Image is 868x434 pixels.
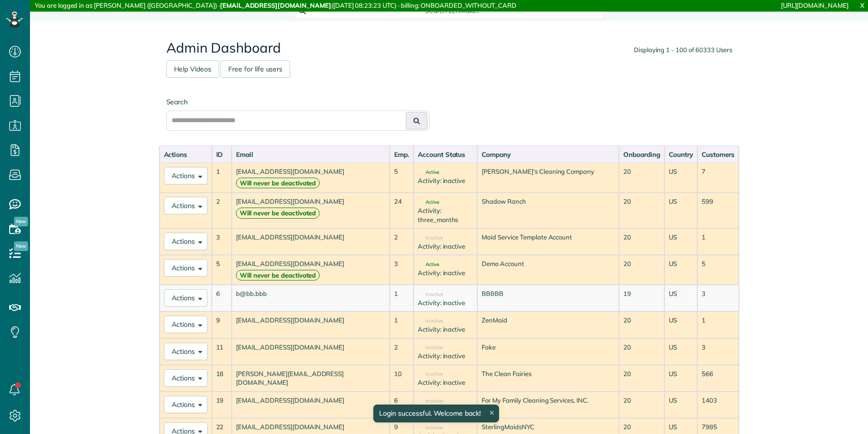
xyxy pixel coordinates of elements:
td: 24 [390,193,413,228]
span: Inactive [418,236,443,240]
td: [PERSON_NAME]'s Cleaning Company [477,163,619,193]
a: Help Videos [166,60,220,78]
button: Actions [164,369,207,387]
td: US [664,338,697,365]
td: 20 [619,392,664,418]
button: Actions [164,289,207,307]
td: 5 [390,163,413,193]
td: US [664,193,697,228]
td: Fake [477,338,619,365]
a: [URL][DOMAIN_NAME] [781,1,849,9]
td: 20 [619,365,664,392]
button: Actions [164,316,207,333]
td: US [664,392,697,418]
td: [EMAIL_ADDRESS][DOMAIN_NAME] [232,163,390,193]
td: 566 [697,365,739,392]
button: Actions [164,197,207,214]
div: Displaying 1 - 100 of 60333 Users [634,45,732,55]
div: Onboarding [623,150,660,159]
td: 1 [212,163,232,193]
td: b@bb.bbb [232,285,390,311]
div: Emp. [394,150,409,159]
td: US [664,311,697,338]
td: [EMAIL_ADDRESS][DOMAIN_NAME] [232,193,390,228]
strong: Will never be deactivated [236,270,320,281]
td: 3 [697,285,739,311]
td: 20 [619,255,664,285]
a: Free for life users [221,60,290,78]
div: Activity: inactive [418,378,473,387]
td: For My Family Cleaning Services, INC. [477,392,619,418]
div: Login successful. Welcome back! [373,405,499,422]
td: 3 [212,228,232,255]
strong: Will never be deactivated [236,208,320,219]
td: 3 [390,255,413,285]
div: Activity: inactive [418,268,473,278]
strong: Will never be deactivated [236,178,320,189]
span: New [14,241,28,251]
span: Active [418,200,439,205]
div: Activity: inactive [418,176,473,185]
td: 20 [619,338,664,365]
td: 18 [212,365,232,392]
span: Active [418,170,439,175]
td: 9 [212,311,232,338]
button: Actions [164,259,207,277]
td: 19 [619,285,664,311]
td: [EMAIL_ADDRESS][DOMAIN_NAME] [232,338,390,365]
td: Demo Account [477,255,619,285]
div: Account Status [418,150,473,159]
div: Actions [164,150,207,159]
td: 2 [390,228,413,255]
td: 2 [212,193,232,228]
div: Country [669,150,693,159]
strong: [EMAIL_ADDRESS][DOMAIN_NAME] [220,1,331,9]
td: 19 [212,392,232,418]
td: 3 [697,338,739,365]
td: 1 [697,228,739,255]
div: Company [482,150,615,159]
td: US [664,228,697,255]
button: Actions [164,167,207,184]
td: The Clean Fairies [477,365,619,392]
td: 599 [697,193,739,228]
button: Actions [164,233,207,250]
td: 20 [619,193,664,228]
td: [EMAIL_ADDRESS][DOMAIN_NAME] [232,311,390,338]
td: 11 [212,338,232,365]
span: Inactive [418,345,443,350]
td: Maid Service Template Account [477,228,619,255]
span: Active [418,262,439,267]
span: Inactive [418,372,443,377]
span: Inactive [418,425,443,430]
td: BBBBB [477,285,619,311]
td: US [664,285,697,311]
td: 5 [212,255,232,285]
td: 1 [390,311,413,338]
td: 20 [619,311,664,338]
div: ID [216,150,228,159]
span: Inactive [418,292,443,297]
td: 6 [390,392,413,418]
div: Activity: inactive [418,351,473,361]
td: 7 [697,163,739,193]
td: 5 [697,255,739,285]
td: 20 [619,163,664,193]
div: Email [236,150,385,159]
div: Activity: inactive [418,298,473,308]
div: Activity: inactive [418,242,473,251]
button: Actions [164,343,207,360]
td: 1403 [697,392,739,418]
td: US [664,163,697,193]
td: [EMAIL_ADDRESS][DOMAIN_NAME] [232,392,390,418]
td: [EMAIL_ADDRESS][DOMAIN_NAME] [232,228,390,255]
div: Activity: inactive [418,325,473,334]
td: ZenMaid [477,311,619,338]
span: Inactive [418,319,443,323]
button: Actions [164,396,207,413]
td: [EMAIL_ADDRESS][DOMAIN_NAME] [232,255,390,285]
td: 1 [390,285,413,311]
td: [PERSON_NAME][EMAIL_ADDRESS][DOMAIN_NAME] [232,365,390,392]
div: Customers [702,150,735,159]
div: Activity: three_months [418,206,473,224]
